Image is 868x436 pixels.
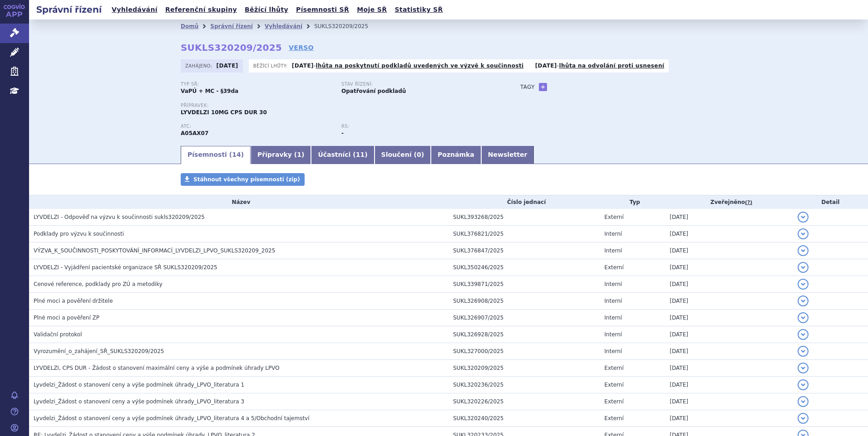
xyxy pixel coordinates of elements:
[604,247,622,254] span: Interní
[34,415,310,421] span: Lyvdelzi_Žádost o stanovení ceny a výše podmínek úhrady_LPVO_literatura 4 a 5/Obchodní tajemství
[604,331,622,338] span: Interní
[665,226,793,242] td: [DATE]
[181,173,305,186] a: Stáhnout všechny písemnosti (zip)
[181,109,267,116] span: LYVDELZI 10MG CPS DUR 30
[289,43,314,52] a: VERSO
[292,62,524,69] p: -
[604,348,622,354] span: Interní
[354,4,390,16] a: Moje SŘ
[449,259,600,276] td: SUKL350246/2025
[34,331,82,338] span: Validační protokol
[181,130,208,136] strong: SELADELPAR
[181,42,282,53] strong: SUKLS320209/2025
[449,293,600,310] td: SUKL326908/2025
[798,212,809,223] button: detail
[449,195,600,209] th: Číslo jednací
[292,63,314,69] strong: [DATE]
[798,329,809,340] button: detail
[34,247,275,254] span: VÝZVA_K_SOUČINNOSTI_POSKYTOVÁNÍ_INFORMACÍ_LYVDELZI_LPVO_SUKLS320209_2025
[34,348,164,354] span: Vyrozumění_o_zahájení_SŘ_SUKLS320209/2025
[181,23,198,29] a: Domů
[798,396,809,407] button: detail
[297,151,301,158] span: 1
[163,4,240,16] a: Referenční skupiny
[604,264,623,271] span: Externí
[798,363,809,373] button: detail
[253,62,290,69] span: Běžící lhůty:
[604,398,623,405] span: Externí
[417,151,421,158] span: 0
[798,413,809,424] button: detail
[798,296,809,306] button: detail
[34,281,163,287] span: Cenové reference, podklady pro ZÚ a metodiky
[181,82,332,87] p: Typ SŘ:
[539,83,547,91] a: +
[481,146,534,164] a: Newsletter
[265,23,302,29] a: Vyhledávání
[181,88,238,94] strong: VaPÚ + MC - §39da
[665,326,793,343] td: [DATE]
[604,315,622,321] span: Interní
[798,312,809,323] button: detail
[665,343,793,360] td: [DATE]
[34,264,217,271] span: LYVDELZI - Vyjádření pacientské organizace SŘ SUKLS320209/2025
[665,393,793,410] td: [DATE]
[798,228,809,239] button: detail
[311,146,374,164] a: Účastníci (11)
[341,82,493,87] p: Stav řízení:
[665,360,793,377] td: [DATE]
[449,393,600,410] td: SUKL320226/2025
[798,245,809,256] button: detail
[242,4,291,16] a: Běžící lhůty
[375,146,431,164] a: Sloučení (0)
[793,195,868,209] th: Detail
[449,276,600,293] td: SUKL339871/2025
[431,146,481,164] a: Poznámka
[34,298,113,304] span: Plné moci a pověření držitele
[314,19,380,33] li: SUKLS320209/2025
[34,382,244,388] span: Lyvdelzi_Žádost o stanovení ceny a výše podmínek úhrady_LPVO_literatura 1
[449,377,600,393] td: SUKL320236/2025
[232,151,241,158] span: 14
[341,88,406,94] strong: Opatřování podkladů
[34,365,280,371] span: LYVDELZI, CPS DUR - Žádost o stanovení maximální ceny a výše a podmínek úhrady LPVO
[604,365,623,371] span: Externí
[745,199,752,206] abbr: (?)
[449,360,600,377] td: SUKL320209/2025
[449,326,600,343] td: SUKL326928/2025
[798,346,809,357] button: detail
[665,242,793,259] td: [DATE]
[600,195,665,209] th: Typ
[798,262,809,273] button: detail
[392,4,445,16] a: Statistiky SŘ
[34,398,244,405] span: Lyvdelzi_Žádost o stanovení ceny a výše podmínek úhrady_LPVO_literatura 3
[210,23,253,29] a: Správní řízení
[665,209,793,226] td: [DATE]
[604,214,623,220] span: Externí
[316,63,524,69] a: lhůta na poskytnutí podkladů uvedených ve výzvě k součinnosti
[185,62,214,69] span: Zahájeno:
[29,195,449,209] th: Název
[341,130,344,136] strong: -
[34,315,99,321] span: Plné moci a pověření ZP
[341,124,493,129] p: RS:
[520,82,535,92] h3: Tagy
[665,293,793,310] td: [DATE]
[34,214,205,220] span: LYVDELZI - Odpověď na výzvu k součinnosti sukls320209/2025
[29,3,109,16] h2: Správní řízení
[604,382,623,388] span: Externí
[449,226,600,242] td: SUKL376821/2025
[559,63,664,69] a: lhůta na odvolání proti usnesení
[665,195,793,209] th: Zveřejněno
[449,343,600,360] td: SUKL327000/2025
[604,231,622,237] span: Interní
[109,4,160,16] a: Vyhledávání
[251,146,311,164] a: Přípravky (1)
[798,279,809,290] button: detail
[604,415,623,421] span: Externí
[356,151,365,158] span: 11
[665,276,793,293] td: [DATE]
[217,63,238,69] strong: [DATE]
[449,310,600,326] td: SUKL326907/2025
[181,146,251,164] a: Písemnosti (14)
